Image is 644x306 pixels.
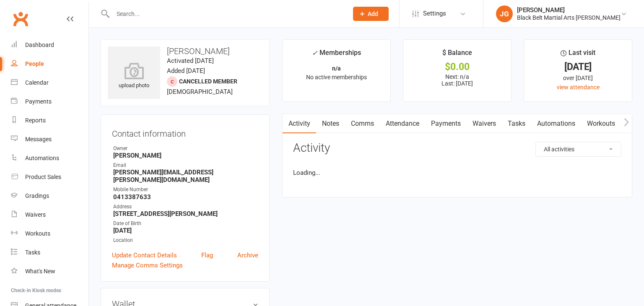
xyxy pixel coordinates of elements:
[11,262,88,281] a: What's New
[293,142,621,155] h3: Activity
[25,268,55,275] div: What's New
[581,114,621,133] a: Workouts
[502,114,531,133] a: Tasks
[113,203,258,211] div: Address
[201,250,213,260] a: Flag
[423,4,446,23] span: Settings
[25,136,52,143] div: Messages
[345,114,380,133] a: Comms
[110,8,342,20] input: Search...
[532,73,624,83] div: over [DATE]
[411,62,504,71] div: $0.00
[167,57,214,65] time: Activated [DATE]
[25,155,59,161] div: Automations
[11,111,88,130] a: Reports
[25,211,46,218] div: Waivers
[11,187,88,205] a: Gradings
[517,6,621,14] div: [PERSON_NAME]
[113,169,258,184] strong: [PERSON_NAME][EMAIL_ADDRESS][PERSON_NAME][DOMAIN_NAME]
[112,260,183,270] a: Manage Comms Settings
[113,145,258,153] div: Owner
[167,88,233,96] span: [DEMOGRAPHIC_DATA]
[113,193,258,201] strong: 0413387633
[113,186,258,194] div: Mobile Number
[380,114,425,133] a: Attendance
[179,78,237,85] span: Cancelled member
[283,114,316,133] a: Activity
[113,236,258,244] div: Location
[113,220,258,228] div: Date of Birth
[561,47,595,62] div: Last visit
[108,47,262,56] h3: [PERSON_NAME]
[25,60,44,67] div: People
[237,250,258,260] a: Archive
[112,126,258,138] h3: Contact information
[368,10,378,17] span: Add
[11,130,88,149] a: Messages
[312,47,361,63] div: Memberships
[353,7,389,21] button: Add
[108,62,160,90] div: upload photo
[25,98,52,105] div: Payments
[112,250,177,260] a: Update Contact Details
[25,230,50,237] div: Workouts
[25,174,61,180] div: Product Sales
[25,117,46,124] div: Reports
[11,54,88,73] a: People
[11,168,88,187] a: Product Sales
[11,36,88,54] a: Dashboard
[11,92,88,111] a: Payments
[531,114,581,133] a: Automations
[11,73,88,92] a: Calendar
[25,79,49,86] div: Calendar
[25,192,49,199] div: Gradings
[293,168,621,178] li: Loading...
[532,62,624,71] div: [DATE]
[411,73,504,87] p: Next: n/a Last: [DATE]
[11,224,88,243] a: Workouts
[316,114,345,133] a: Notes
[11,205,88,224] a: Waivers
[11,149,88,168] a: Automations
[10,8,31,29] a: Clubworx
[113,227,258,234] strong: [DATE]
[332,65,341,72] strong: n/a
[517,14,621,21] div: Black Belt Martial Arts [PERSON_NAME]
[312,49,317,57] i: ✓
[113,210,258,218] strong: [STREET_ADDRESS][PERSON_NAME]
[113,152,258,159] strong: [PERSON_NAME]
[425,114,467,133] a: Payments
[25,41,54,48] div: Dashboard
[306,74,367,80] span: No active memberships
[25,249,40,256] div: Tasks
[557,84,600,91] a: view attendance
[442,47,472,62] div: $ Balance
[467,114,502,133] a: Waivers
[113,161,258,169] div: Email
[496,5,513,22] div: JG
[11,243,88,262] a: Tasks
[167,67,205,75] time: Added [DATE]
